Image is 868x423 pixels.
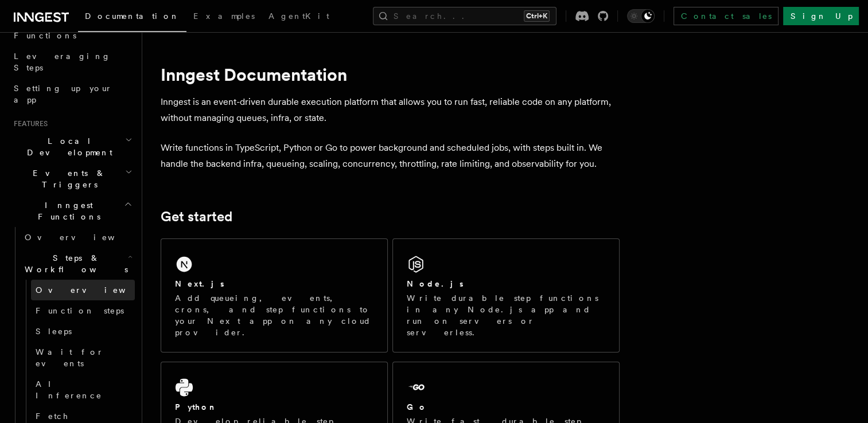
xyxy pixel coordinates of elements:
[627,9,655,23] button: Toggle dark mode
[31,342,135,374] a: Wait for events
[36,379,102,400] span: AI Inference
[25,233,143,242] span: Overview
[407,278,464,289] h2: Node.js
[9,131,135,163] button: Local Development
[268,11,329,21] span: AgentKit
[161,238,388,352] a: Next.jsAdd queueing, events, crons, and step functions to your Next app on any cloud provider.
[31,300,135,321] a: Function steps
[14,52,111,72] span: Leveraging Steps
[407,292,605,338] p: Write durable step functions in any Node.js app and run on servers or serverless.
[161,140,620,172] p: Write functions in TypeScript, Python or Go to power background and scheduled jobs, with steps bu...
[674,7,779,25] a: Contact sales
[175,278,224,289] h2: Next.js
[36,306,124,315] span: Function steps
[9,135,125,158] span: Local Development
[262,3,336,31] a: AgentKit
[9,163,135,195] button: Events & Triggers
[524,10,550,22] kbd: Ctrl+K
[36,285,154,295] span: Overview
[36,412,69,421] span: Fetch
[78,3,186,32] a: Documentation
[783,7,859,25] a: Sign Up
[20,248,135,280] button: Steps & Workflows
[31,280,135,300] a: Overview
[36,327,72,336] span: Sleeps
[373,7,556,25] button: Search...Ctrl+K
[20,252,128,275] span: Steps & Workflows
[161,64,620,85] h1: Inngest Documentation
[161,209,232,225] a: Get started
[85,11,180,21] span: Documentation
[20,227,135,248] a: Overview
[31,321,135,342] a: Sleeps
[175,292,373,338] p: Add queueing, events, crons, and step functions to your Next app on any cloud provider.
[186,3,262,31] a: Examples
[31,374,135,406] a: AI Inference
[9,46,135,78] a: Leveraging Steps
[175,401,217,413] h2: Python
[193,11,255,21] span: Examples
[9,167,125,190] span: Events & Triggers
[9,119,48,128] span: Features
[161,94,620,126] p: Inngest is an event-driven durable execution platform that allows you to run fast, reliable code ...
[9,78,135,110] a: Setting up your app
[14,84,112,104] span: Setting up your app
[407,401,427,413] h2: Go
[9,199,124,222] span: Inngest Functions
[9,195,135,227] button: Inngest Functions
[36,347,104,368] span: Wait for events
[392,238,620,352] a: Node.jsWrite durable step functions in any Node.js app and run on servers or serverless.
